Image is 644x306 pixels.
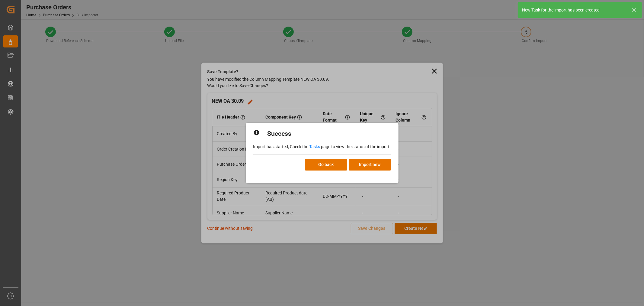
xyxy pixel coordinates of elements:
button: Import new [349,159,391,171]
button: Go back [305,159,347,171]
div: New Task for the import has been created [522,7,626,13]
a: Tasks [309,144,320,149]
p: Import has started, Check the page to view the status of the import. [253,144,391,150]
h2: Success [268,129,292,139]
